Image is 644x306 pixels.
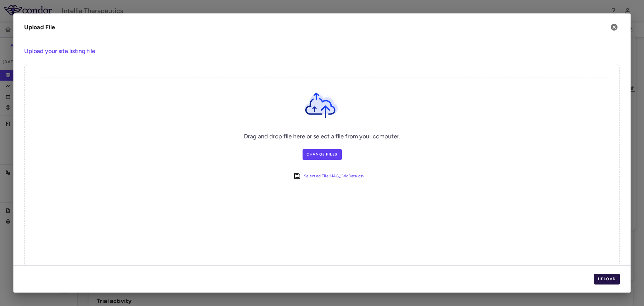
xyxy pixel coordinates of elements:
h6: Upload your site listing file [24,47,620,56]
a: Selected File:MAG_GridData.csv [304,172,365,180]
h6: Drag and drop file here or select a file from your computer. [244,132,400,141]
label: Change Files [303,149,342,160]
button: Upload [594,274,620,285]
div: Upload File [24,23,55,32]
